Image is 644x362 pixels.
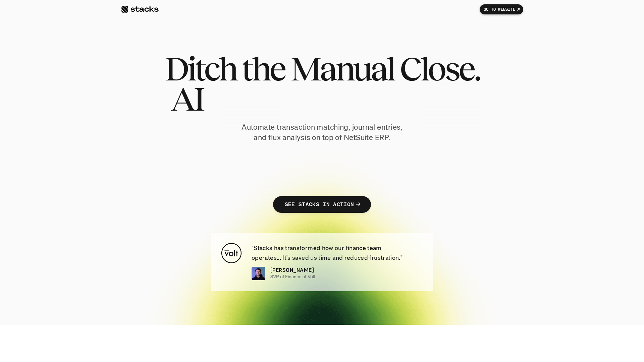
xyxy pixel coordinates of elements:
[242,54,285,84] span: the
[270,274,316,279] p: SVP of Finance at Volt
[252,243,423,262] p: "Stacks has transformed how our finance team operates... It's saved us time and reduced frustrati...
[273,196,371,213] a: SEE STACKS IN ACTION
[209,84,305,114] span: Agents
[480,4,523,14] a: GO TO WEBSITE
[353,84,473,114] span: NetSuite.
[178,122,466,143] p: Automate transaction matching, journal entries, and flux analysis on top of NetSuite ERP.
[270,265,314,274] p: [PERSON_NAME]
[285,199,354,209] p: SEE STACKS IN ACTION
[310,84,347,114] span: for
[400,54,480,84] span: Close.
[171,84,204,114] span: AI
[165,54,236,84] span: Ditch
[484,7,515,12] p: GO TO WEBSITE
[290,54,394,84] span: Manual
